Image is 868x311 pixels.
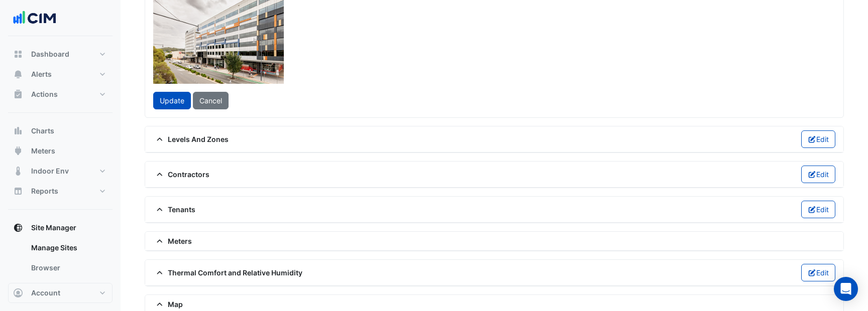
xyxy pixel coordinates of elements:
[31,49,69,59] span: Dashboard
[801,130,836,148] button: Edit
[13,146,23,156] app-icon: Meters
[31,223,76,233] span: Site Manager
[8,121,113,141] button: Charts
[23,278,113,298] a: Meter Providers
[23,258,113,278] a: Browser
[8,161,113,181] button: Indoor Env
[31,288,60,298] span: Account
[801,201,836,218] button: Edit
[801,264,836,281] button: Edit
[153,299,183,309] span: Map
[8,218,113,238] button: Site Manager
[160,96,184,105] span: Update
[31,126,54,136] span: Charts
[801,166,836,183] button: Edit
[13,223,23,233] app-icon: Site Manager
[8,283,113,303] button: Account
[31,89,58,99] span: Actions
[12,8,57,28] img: Company Logo
[31,146,55,156] span: Meters
[8,181,113,201] button: Reports
[8,44,113,64] button: Dashboard
[23,238,113,258] a: Manage Sites
[31,166,69,176] span: Indoor Env
[8,84,113,104] button: Actions
[13,49,23,59] app-icon: Dashboard
[13,126,23,136] app-icon: Charts
[834,277,858,301] div: Open Intercom Messenger
[13,89,23,99] app-icon: Actions
[153,169,209,180] span: Contractors
[199,96,222,105] span: Cancel
[153,236,192,246] span: Meters
[13,186,23,196] app-icon: Reports
[153,92,191,109] button: Update
[13,69,23,79] app-icon: Alerts
[153,134,229,144] span: Levels And Zones
[153,204,195,215] span: Tenants
[31,186,58,196] span: Reports
[8,141,113,161] button: Meters
[13,166,23,176] app-icon: Indoor Env
[31,69,52,79] span: Alerts
[193,92,229,109] button: Cancel
[153,267,302,278] span: Thermal Comfort and Relative Humidity
[8,64,113,84] button: Alerts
